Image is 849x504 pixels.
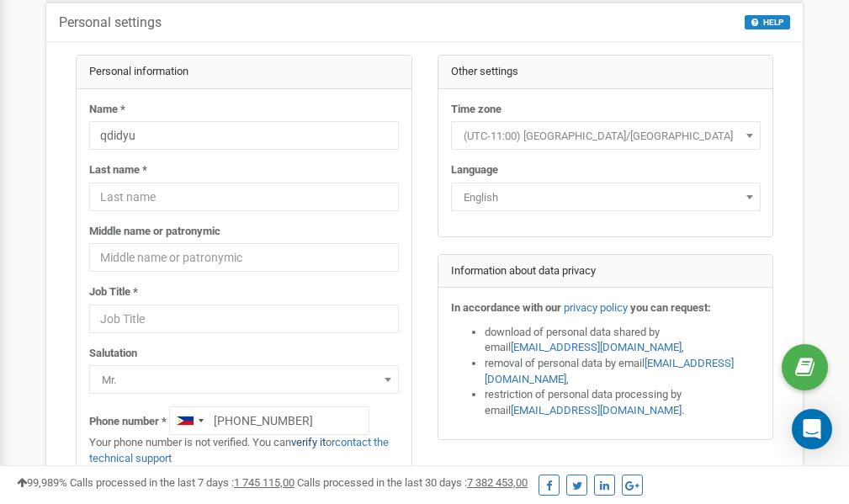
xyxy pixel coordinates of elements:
[630,301,711,314] strong: you can request:
[89,243,399,272] input: Middle name or patronymic
[792,409,832,449] div: Open Intercom Messenger
[89,284,138,300] label: Job Title *
[745,15,790,29] button: HELP
[457,125,755,148] span: (UTC-11:00) Pacific/Midway
[485,325,761,356] li: download of personal data shared by email ,
[89,435,399,466] p: Your phone number is not verified. You can or
[77,56,411,89] div: Personal information
[485,357,734,385] a: [EMAIL_ADDRESS][DOMAIN_NAME]
[457,186,755,210] span: English
[467,476,528,489] u: 7 382 453,00
[451,121,761,150] span: (UTC-11:00) Pacific/Midway
[59,15,162,30] h5: Personal settings
[297,476,528,489] span: Calls processed in the last 30 days :
[89,346,137,362] label: Salutation
[89,162,147,178] label: Last name *
[234,476,294,489] u: 1 745 115,00
[485,387,761,418] li: restriction of personal data processing by email .
[511,404,682,416] a: [EMAIL_ADDRESS][DOMAIN_NAME]
[89,365,399,394] span: Mr.
[89,121,399,150] input: Name
[438,255,773,289] div: Information about data privacy
[485,356,761,387] li: removal of personal data by email ,
[89,102,125,118] label: Name *
[169,406,369,435] input: +1-800-555-55-55
[89,224,220,240] label: Middle name or patronymic
[291,436,326,448] a: verify it
[564,301,628,314] a: privacy policy
[89,183,399,211] input: Last name
[451,102,501,118] label: Time zone
[17,476,67,489] span: 99,989%
[451,183,761,211] span: English
[170,407,209,434] div: Telephone country code
[95,369,393,392] span: Mr.
[451,301,561,314] strong: In accordance with our
[451,162,498,178] label: Language
[511,341,682,353] a: [EMAIL_ADDRESS][DOMAIN_NAME]
[70,476,294,489] span: Calls processed in the last 7 days :
[89,305,399,333] input: Job Title
[89,436,389,464] a: contact the technical support
[89,414,167,430] label: Phone number *
[438,56,773,89] div: Other settings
